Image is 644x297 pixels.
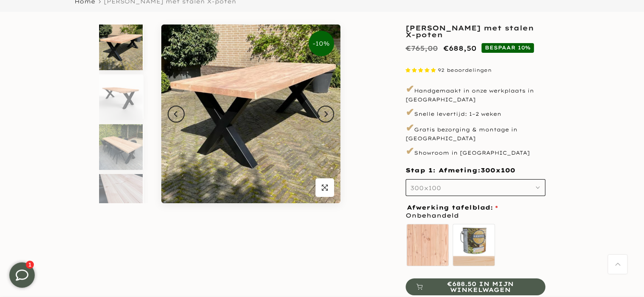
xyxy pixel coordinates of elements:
button: €688.50 in mijn winkelwagen [406,278,545,295]
span: ✔ [406,82,414,95]
iframe: toggle-frame [1,254,43,296]
button: Previous [168,106,185,123]
img: Rechthoekige douglas tuintafel met stalen X-poten [161,25,340,203]
span: ✔ [406,121,414,134]
del: €765,00 [406,44,438,52]
span: ✔ [406,106,414,118]
span: 300x100 [481,166,515,175]
img: Rechthoekige douglas tuintafel met stalen X-poten [99,25,143,70]
button: Next [317,106,334,123]
span: ✔ [406,144,414,157]
p: Snelle levertijd: 1–2 weken [406,105,545,120]
span: Onbehandeld [406,210,459,221]
p: Gratis bezorging & montage in [GEOGRAPHIC_DATA] [406,121,545,142]
p: Handgemaakt in onze werkplaats in [GEOGRAPHIC_DATA] [406,82,545,103]
ins: €688,50 [443,42,476,54]
span: 300x100 [410,184,441,192]
span: 4.87 stars [406,67,438,73]
span: €688.50 in mijn winkelwagen [426,281,535,293]
a: Terug naar boven [608,255,627,274]
span: 92 beoordelingen [438,67,492,73]
p: Showroom in [GEOGRAPHIC_DATA] [406,144,545,158]
span: Stap 1: Afmeting: [406,166,515,174]
button: 300x100 [406,179,545,196]
span: Afwerking tafelblad: [407,204,498,210]
span: BESPAAR 10% [481,43,534,52]
img: Rechthoekige douglas tuintafel met zwarte stalen X-poten [99,74,143,120]
h1: [PERSON_NAME] met stalen X-poten [406,25,545,38]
